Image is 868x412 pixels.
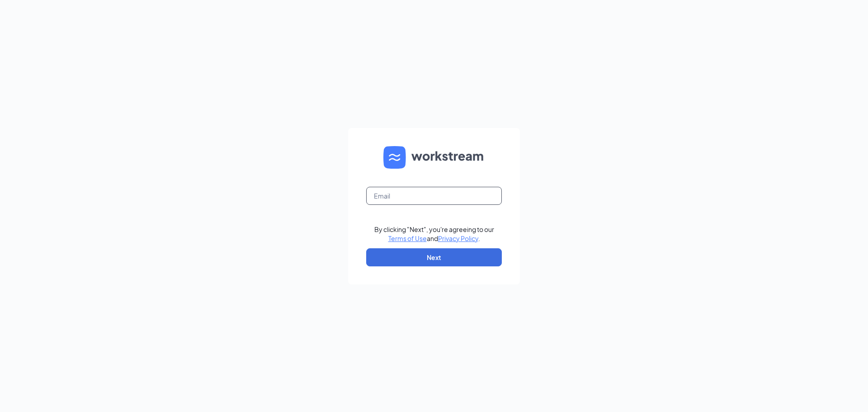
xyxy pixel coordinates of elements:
[366,187,502,205] input: Email
[383,146,485,169] img: WS logo and Workstream text
[388,234,427,242] a: Terms of Use
[366,248,502,266] button: Next
[438,234,478,242] a: Privacy Policy
[374,225,494,243] div: By clicking "Next", you're agreeing to our and .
